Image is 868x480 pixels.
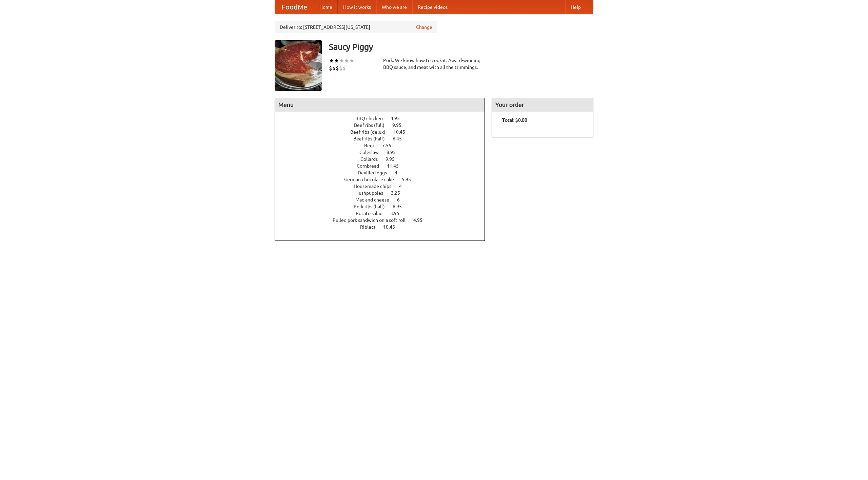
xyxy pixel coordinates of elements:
span: 11.45 [387,163,406,169]
a: Potato salad 3.95 [356,211,412,216]
span: Potato salad [356,211,389,216]
a: BBQ chicken 4.95 [355,116,412,121]
a: Recipe videos [412,0,453,14]
a: Pulled pork sandwich on a soft roll 4.95 [333,217,435,223]
h4: Your order [492,98,593,112]
h4: Menu [275,98,485,112]
span: 4.95 [413,217,429,223]
span: Cornbread [357,163,386,169]
span: 9.95 [386,156,401,162]
span: 10.45 [393,129,412,135]
span: 3.95 [390,211,406,216]
span: Beef ribs (full) [354,122,391,128]
a: Mac and cheese 6 [355,197,412,203]
span: 6.45 [393,136,409,141]
span: Pulled pork sandwich on a soft roll [333,217,412,223]
li: $ [336,64,339,72]
span: 5.95 [402,177,418,182]
a: Home [314,0,338,14]
a: Beef ribs (delux) 10.45 [350,129,418,135]
a: Beef ribs (full) 9.95 [354,122,414,128]
span: 9.95 [392,122,408,128]
span: Hushpuppies [355,190,390,196]
span: Devilled eggs [358,170,394,175]
li: $ [342,64,346,72]
a: Coleslaw 8.95 [359,150,408,155]
span: Beer [364,143,381,148]
a: Housemade chips 4 [354,184,414,189]
li: ★ [349,57,354,64]
div: Pork. We know how to cook it. Award-winning BBQ sauce, and meat with all the trimmings. [383,57,485,71]
li: $ [332,64,336,72]
span: 4.95 [391,116,407,121]
span: Mac and cheese [355,197,396,203]
span: 6 [397,197,407,203]
li: ★ [344,57,349,64]
a: FoodMe [275,0,314,14]
img: angular.jpg [275,40,322,91]
a: Collards 9.95 [360,156,407,162]
span: Beef ribs (delux) [350,129,392,135]
span: 4 [395,170,404,175]
a: Cornbread 11.45 [357,163,411,169]
span: BBQ chicken [355,116,390,121]
span: Beef ribs (half) [353,136,392,141]
span: 7.55 [382,143,398,148]
a: German chocolate cake 5.95 [344,177,423,182]
li: ★ [329,57,334,64]
a: Who we are [376,0,412,14]
li: ★ [334,57,339,64]
li: $ [339,64,342,72]
span: German chocolate cake [344,177,401,182]
b: Total: $0.00 [502,117,527,123]
span: 3.25 [391,190,407,196]
a: Hushpuppies 3.25 [355,190,413,196]
span: Collards [360,156,384,162]
span: 10.45 [383,224,402,230]
span: Housemade chips [354,184,398,189]
span: Pork ribs (half) [354,204,392,209]
span: 4 [399,184,409,189]
li: ★ [339,57,344,64]
span: Coleslaw [359,150,386,155]
div: Deliver to: [STREET_ADDRESS][US_STATE] [275,21,437,33]
h3: Saucy Piggy [329,40,593,54]
span: 6.95 [393,204,409,209]
span: 8.95 [387,150,402,155]
a: Help [565,0,586,14]
a: Beef ribs (half) 6.45 [353,136,414,141]
a: Riblets 10.45 [360,224,408,230]
a: How it works [338,0,376,14]
a: Devilled eggs 4 [358,170,410,175]
a: Pork ribs (half) 6.95 [354,204,414,209]
a: Change [416,24,432,31]
span: Riblets [360,224,382,230]
a: Beer 7.55 [364,143,404,148]
li: $ [329,64,332,72]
